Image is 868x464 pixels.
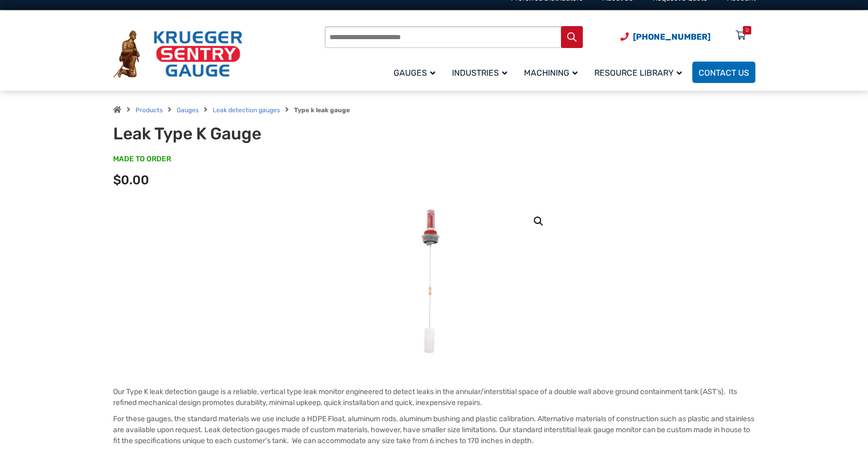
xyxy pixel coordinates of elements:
[620,30,711,43] a: Phone Number (920) 434-8860
[113,386,755,408] p: Our Type K leak detection gauge is a reliable, vertical type leak monitor engineered to detect le...
[387,60,446,85] a: Gauges
[113,154,171,164] span: MADE TO ORDER
[394,68,435,78] span: Gauges
[113,30,242,78] img: Krueger Sentry Gauge
[452,68,507,78] span: Industries
[518,60,588,85] a: Machining
[113,124,370,144] h1: Leak Type K Gauge
[745,26,749,34] div: 0
[529,212,548,231] a: View full-screen image gallery
[113,413,755,446] p: For these gauges, the standard materials we use include a HDPE Float, aluminum rods, aluminum bus...
[177,106,199,114] a: Gauges
[402,204,466,360] img: Leak Detection Gauge
[446,60,518,85] a: Industries
[588,60,692,85] a: Resource Library
[633,32,711,42] span: [PHONE_NUMBER]
[594,68,682,78] span: Resource Library
[524,68,578,78] span: Machining
[213,106,280,114] a: Leak detection gauges
[294,106,350,114] strong: Type k leak gauge
[699,68,749,78] span: Contact Us
[136,106,163,114] a: Products
[692,62,755,83] a: Contact Us
[113,173,149,187] span: $0.00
